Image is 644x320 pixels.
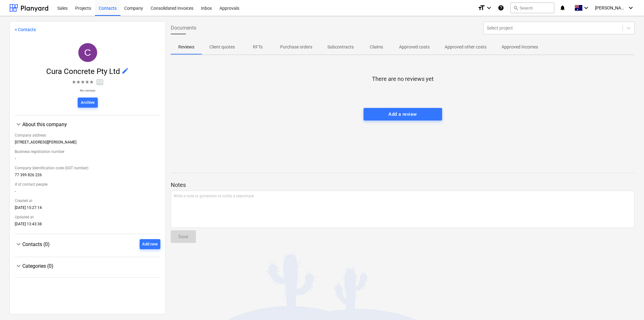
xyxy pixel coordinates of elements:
p: Purchase orders [280,44,312,50]
div: # of contact people [15,180,160,189]
p: Claims [369,44,384,50]
i: keyboard_arrow_down [485,4,493,12]
div: - [15,189,160,196]
p: Approved Incomes [502,44,538,50]
div: Contacts (0)Add new [15,249,160,252]
span: keyboard_arrow_down [15,121,22,128]
p: Reviews [178,44,194,50]
div: Company Identification code (GST number) [15,163,160,173]
span: [PERSON_NAME] [595,5,626,10]
span: edit [121,67,129,75]
span: ★ [76,78,80,86]
div: [DATE] 15:27:14 [15,205,160,212]
div: Categories (0) [22,263,160,269]
span: search [513,5,518,10]
div: [DATE] 13:43:38 [15,222,160,229]
span: ★ [89,78,94,86]
i: notifications [559,4,566,12]
div: [STREET_ADDRESS][PERSON_NAME] [15,140,160,147]
button: Add new [140,239,160,249]
div: Contacts (0)Add new [15,239,160,249]
span: 0.0 [96,79,103,85]
i: keyboard_arrow_down [627,4,635,12]
p: Subcontracts [327,44,354,50]
span: ★ [72,78,76,86]
div: 77 399 826 226 [15,173,160,180]
p: Client quotes [209,44,235,50]
p: RFTs [250,44,265,50]
div: Categories (0) [15,270,160,272]
p: Approved other costs [445,44,486,50]
iframe: Chat Widget [613,290,644,320]
i: keyboard_arrow_down [582,4,590,12]
div: - [15,156,160,163]
span: Documents [171,24,196,32]
i: Knowledge base [498,4,504,12]
span: C [84,47,91,58]
div: Add new [142,241,158,248]
button: Search [510,3,554,13]
div: Company address [15,131,160,140]
span: ★ [80,78,85,86]
span: Contacts (0) [22,241,50,247]
span: keyboard_arrow_down [15,240,22,248]
span: Cura Concrete Pty Ltd [46,67,121,76]
div: Business registration number [15,147,160,156]
span: keyboard_arrow_down [15,262,22,270]
div: Updated at [15,212,160,222]
p: Notes [171,181,635,189]
div: About this company [15,128,160,229]
a: < Contacts [15,27,36,32]
button: Archive [78,98,98,108]
div: Cura [78,43,97,62]
div: About this company [15,121,160,128]
div: Created at [15,196,160,205]
div: Categories (0) [15,262,160,270]
div: Archive [81,99,95,106]
p: No reviews [72,88,103,93]
button: Add a review [364,108,442,121]
p: Approved costs [399,44,430,50]
p: There are no reviews yet [372,75,434,83]
div: Add a review [388,110,417,118]
div: About this company [22,121,160,127]
span: ★ [85,78,89,86]
i: format_size [478,4,485,12]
